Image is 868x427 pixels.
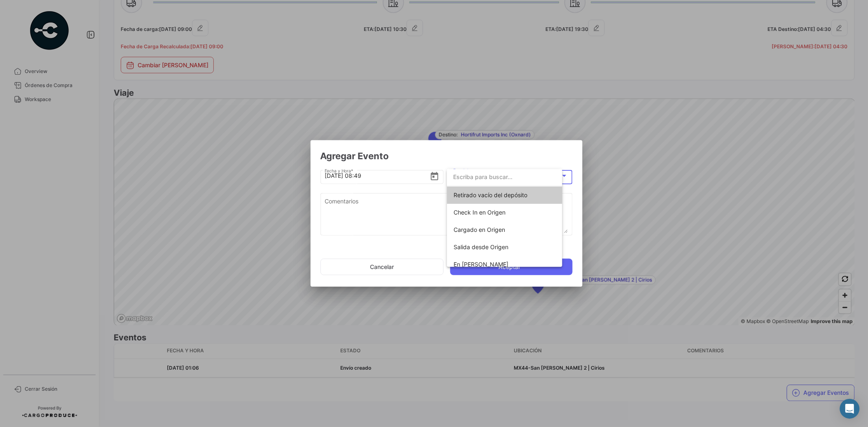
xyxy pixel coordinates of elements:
span: Retirado vacío del depósito [454,191,527,198]
span: En tránsito a Parada [454,261,508,268]
span: Salida desde Origen [454,243,508,250]
div: Abrir Intercom Messenger [840,399,860,419]
span: Check In en Origen [454,209,505,216]
span: Cargado en Origen [454,226,505,233]
input: dropdown search [447,168,562,186]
